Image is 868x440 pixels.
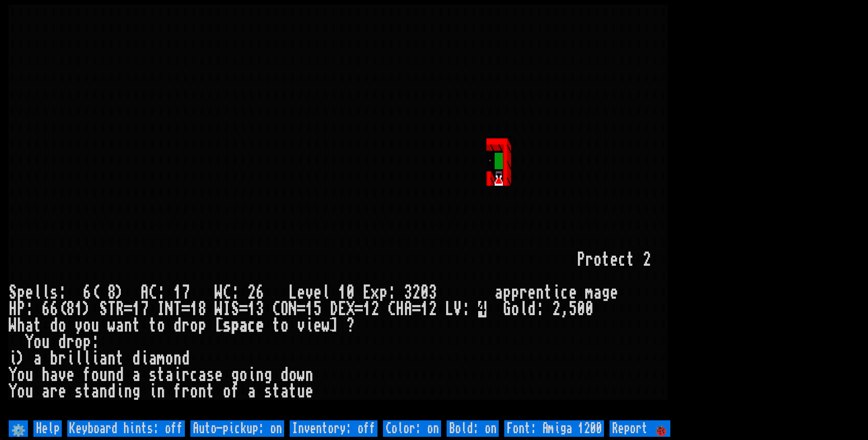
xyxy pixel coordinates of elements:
div: X [346,301,355,317]
div: H [9,301,17,317]
div: o [239,367,248,383]
div: g [602,284,610,301]
div: 1 [363,301,371,317]
div: d [108,383,116,400]
div: o [17,367,25,383]
div: a [198,367,206,383]
div: t [157,367,165,383]
div: i [9,350,17,367]
div: W [9,317,17,334]
div: f [231,383,239,400]
div: 0 [585,301,593,317]
div: o [280,317,289,334]
div: S [9,284,17,301]
div: b [50,350,58,367]
div: e [528,284,536,301]
div: 2 [371,301,379,317]
div: 8 [198,301,206,317]
div: n [157,383,165,400]
div: l [519,301,528,317]
div: s [223,317,231,334]
div: = [182,301,190,317]
div: g [264,367,272,383]
div: i [91,350,99,367]
div: l [42,284,50,301]
div: e [297,284,305,301]
div: 1 [190,301,198,317]
div: a [116,317,124,334]
div: m [157,350,165,367]
div: V [453,301,462,317]
div: s [50,284,58,301]
input: Report 🐞 [609,420,670,437]
div: c [190,367,198,383]
div: 7 [140,301,149,317]
div: 1 [132,301,140,317]
div: n [99,383,108,400]
div: 6 [83,284,91,301]
div: u [25,367,33,383]
div: 1 [305,301,313,317]
div: t [272,317,280,334]
div: s [75,383,83,400]
div: o [190,317,198,334]
div: t [116,350,124,367]
div: P [17,301,25,317]
div: 2 [412,284,421,301]
div: o [83,317,91,334]
div: a [149,350,157,367]
div: n [173,350,182,367]
div: h [17,317,25,334]
div: : [25,301,33,317]
div: L [289,284,297,301]
div: e [256,317,264,334]
div: o [58,317,66,334]
div: o [289,367,297,383]
div: d [528,301,536,317]
div: a [25,317,33,334]
div: ] [330,317,338,334]
div: p [198,317,206,334]
div: u [99,367,108,383]
div: 1 [338,284,346,301]
div: m [585,284,593,301]
div: n [305,367,313,383]
div: u [42,334,50,350]
div: S [231,301,239,317]
div: p [503,284,511,301]
div: f [83,367,91,383]
div: 2 [248,284,256,301]
div: d [182,350,190,367]
div: w [297,367,305,383]
div: 3 [404,284,412,301]
div: o [157,317,165,334]
div: N [289,301,297,317]
div: o [223,383,231,400]
div: r [50,383,58,400]
div: e [58,383,66,400]
input: Keyboard hints: off [67,420,185,437]
div: r [182,367,190,383]
div: a [495,284,503,301]
div: l [33,284,42,301]
div: t [544,284,552,301]
div: t [626,252,635,268]
div: r [519,284,528,301]
div: c [248,317,256,334]
div: 2 [429,301,437,317]
div: o [33,334,42,350]
div: = [297,301,305,317]
div: a [50,367,58,383]
div: p [83,334,91,350]
div: : [536,301,544,317]
div: : [462,301,470,317]
div: a [593,284,602,301]
div: i [149,383,157,400]
div: t [33,317,42,334]
div: : [157,284,165,301]
mark: 4 [478,301,486,317]
div: a [99,350,108,367]
div: u [91,317,99,334]
input: Inventory: off [290,420,377,437]
div: 3 [429,284,437,301]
